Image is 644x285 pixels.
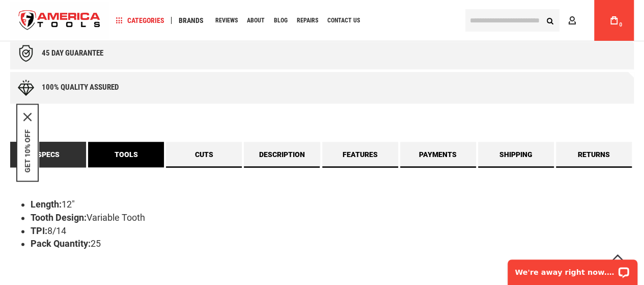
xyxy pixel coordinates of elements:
[292,14,323,28] a: Repairs
[42,83,119,92] div: 100% quality assured
[244,142,320,167] a: Description
[540,11,559,30] button: Search
[211,14,242,28] a: Reviews
[323,14,365,28] a: Contact Us
[327,17,360,23] span: Contact Us
[179,17,204,24] span: Brands
[42,49,103,58] div: 45 day Guarantee
[242,14,269,28] a: About
[274,17,288,23] span: Blog
[23,113,32,121] svg: close icon
[31,225,47,236] strong: TPI:
[31,237,634,250] li: 25
[10,142,86,167] a: Specs
[10,2,109,40] img: America Tools
[478,142,554,167] a: Shipping
[501,253,644,285] iframe: LiveChat chat widget
[247,17,265,23] span: About
[31,212,87,223] strong: Tooth Design:
[174,14,208,28] a: Brands
[215,17,238,23] span: Reviews
[23,129,32,172] button: GET 10% OFF
[31,211,634,224] li: Variable Tooth
[31,238,91,249] strong: Pack Quantity:
[619,22,622,28] span: 0
[31,198,634,211] li: 12"
[297,17,318,23] span: Repairs
[111,14,169,28] a: Categories
[400,142,476,167] a: Payments
[269,14,292,28] a: Blog
[556,142,632,167] a: Returns
[31,224,634,238] li: 8/14
[322,142,398,167] a: Features
[166,142,242,167] a: Cuts
[23,113,32,121] button: Close
[10,2,109,40] a: store logo
[31,199,62,210] strong: Length:
[116,17,164,24] span: Categories
[88,142,164,167] a: Tools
